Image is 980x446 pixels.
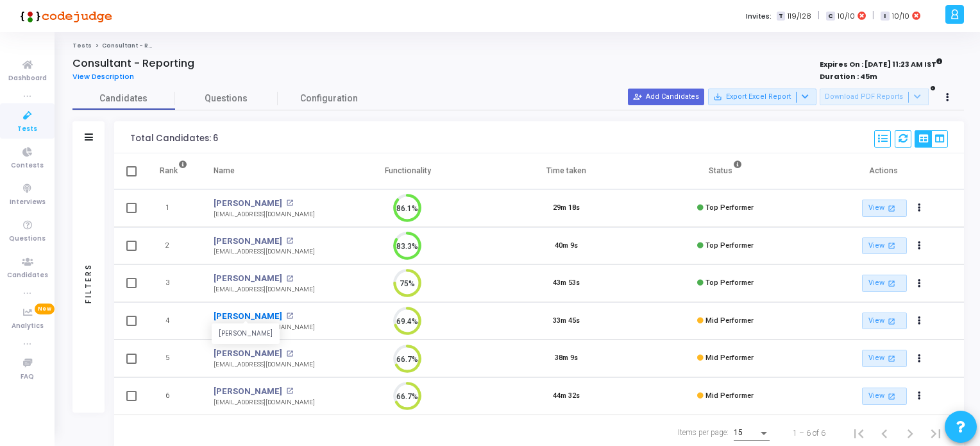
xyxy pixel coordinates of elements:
[214,272,282,285] a: [PERSON_NAME]
[214,347,282,360] a: [PERSON_NAME]
[777,12,785,21] span: T
[546,164,586,178] div: Time taken
[72,42,92,49] a: Tests
[818,9,820,22] span: |
[300,92,358,105] span: Configuration
[820,89,929,105] button: Download PDF Reports
[886,391,897,402] mat-icon: open_in_new
[83,212,94,354] div: Filters
[705,391,754,400] span: Mid Performer
[911,275,929,293] button: Actions
[708,89,816,105] button: Export Excel Report
[734,428,743,437] span: 15
[862,237,907,255] a: View
[12,321,44,332] span: Analytics
[678,427,729,438] div: Items per page:
[214,323,315,332] div: [EMAIL_ADDRESS][DOMAIN_NAME]
[146,227,201,265] td: 2
[628,89,704,105] button: Add Candidates
[820,71,877,81] strong: Duration : 45m
[793,427,825,439] div: 1 – 6 of 6
[555,353,578,364] div: 38m 9s
[17,124,37,135] span: Tests
[911,237,929,255] button: Actions
[146,377,201,415] td: 6
[214,285,315,295] div: [EMAIL_ADDRESS][DOMAIN_NAME]
[923,420,949,446] button: Last page
[146,189,201,227] td: 1
[553,316,580,327] div: 33m 45s
[72,92,175,105] span: Candidates
[72,71,134,81] span: View Description
[826,12,834,21] span: C
[734,429,770,438] mat-select: Items per page:
[713,92,722,101] mat-icon: save_alt
[862,350,907,367] a: View
[146,339,201,377] td: 5
[72,57,194,70] h4: Consultant - Reporting
[286,200,293,207] mat-icon: open_in_new
[911,388,929,406] button: Actions
[881,12,889,21] span: I
[872,420,897,446] button: Previous page
[911,312,929,330] button: Actions
[130,133,218,144] div: Total Candidates: 6
[10,197,46,208] span: Interviews
[286,388,293,395] mat-icon: open_in_new
[892,11,909,22] span: 10/10
[838,11,855,22] span: 10/10
[286,275,293,282] mat-icon: open_in_new
[705,203,754,212] span: Top Performer
[705,354,754,362] span: Mid Performer
[328,153,487,189] th: Functionality
[911,200,929,218] button: Actions
[146,302,201,340] td: 4
[214,235,282,248] a: [PERSON_NAME]
[102,42,177,49] span: Consultant - Reporting
[886,240,897,251] mat-icon: open_in_new
[286,350,293,357] mat-icon: open_in_new
[286,313,293,320] mat-icon: open_in_new
[862,313,907,330] a: View
[705,279,754,287] span: Top Performer
[872,9,874,22] span: |
[214,164,235,178] div: Name
[214,360,315,370] div: [EMAIL_ADDRESS][DOMAIN_NAME]
[7,270,48,281] span: Candidates
[214,197,282,210] a: [PERSON_NAME]
[633,92,642,101] mat-icon: person_add_alt
[72,73,144,81] a: View Description
[212,324,280,344] div: [PERSON_NAME]
[214,210,315,219] div: [EMAIL_ADDRESS][DOMAIN_NAME]
[805,153,964,189] th: Actions
[820,56,943,70] strong: Expires On : [DATE] 11:23 AM IST
[214,385,282,398] a: [PERSON_NAME]
[286,237,293,244] mat-icon: open_in_new
[788,11,811,22] span: 119/128
[911,350,929,368] button: Actions
[214,310,282,323] a: [PERSON_NAME]
[555,241,578,252] div: 40m 9s
[175,92,278,105] span: Questions
[862,388,907,405] a: View
[705,241,754,250] span: Top Performer
[746,11,772,22] label: Invites:
[886,203,897,214] mat-icon: open_in_new
[886,278,897,289] mat-icon: open_in_new
[35,304,55,314] span: New
[897,420,923,446] button: Next page
[846,420,872,446] button: First page
[553,278,580,289] div: 43m 53s
[11,160,44,171] span: Contests
[9,234,46,244] span: Questions
[862,200,907,217] a: View
[886,353,897,364] mat-icon: open_in_new
[214,247,315,257] div: [EMAIL_ADDRESS][DOMAIN_NAME]
[886,316,897,327] mat-icon: open_in_new
[705,316,754,325] span: Mid Performer
[8,73,47,84] span: Dashboard
[21,372,34,382] span: FAQ
[915,130,948,148] div: View Options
